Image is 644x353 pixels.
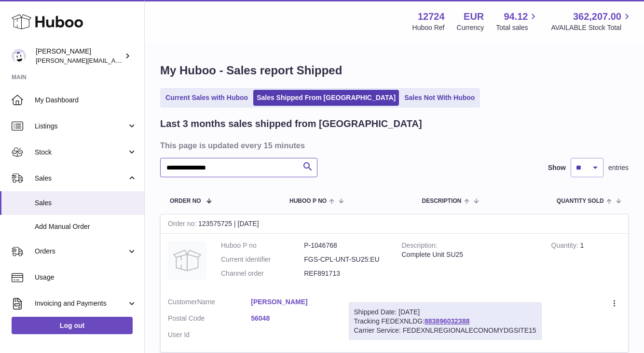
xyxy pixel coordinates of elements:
td: 1 [544,234,628,290]
div: 123575725 | [DATE] [161,214,628,234]
dt: Huboo P no [221,241,304,250]
span: 362,207.00 [573,10,621,23]
strong: Description [402,241,438,252]
dt: Current identifier [221,255,304,264]
a: [PERSON_NAME] [251,297,334,307]
div: Carrier Service: FEDEXNLREGIONALECONOMYDGSITE15 [354,326,536,335]
span: Description [422,198,461,204]
span: Sales [35,174,127,183]
strong: EUR [464,10,484,23]
dt: Name [168,297,251,309]
h3: This page is updated every 15 minutes [160,140,626,151]
span: Quantity Sold [557,198,604,204]
span: Add Manual Order [35,222,137,231]
dd: REF891713 [304,269,387,278]
div: Huboo Ref [412,23,445,32]
h2: Last 3 months sales shipped from [GEOGRAPHIC_DATA] [160,117,422,130]
dt: Postal Code [168,314,251,325]
span: Sales [35,198,137,208]
img: no-photo.jpg [168,241,206,280]
span: Usage [35,273,137,282]
h1: My Huboo - Sales report Shipped [160,63,629,78]
strong: Quantity [551,241,580,252]
a: Current Sales with Huboo [162,90,251,106]
img: sebastian@ffern.co [12,49,26,63]
a: 56048 [251,314,334,323]
a: Sales Not With Huboo [401,90,478,106]
span: AVAILABLE Stock Total [551,23,632,32]
span: Invoicing and Payments [35,299,127,308]
a: Sales Shipped From [GEOGRAPHIC_DATA] [253,90,399,106]
a: 883896032388 [425,317,469,325]
span: Listings [35,122,127,131]
a: Log out [12,317,133,334]
strong: 12724 [418,10,445,23]
dd: FGS-CPL-UNT-SU25:EU [304,255,387,264]
dd: P-1046768 [304,241,387,250]
dt: User Id [168,330,251,339]
dt: Channel order [221,269,304,278]
div: [PERSON_NAME] [36,47,123,65]
div: Currency [457,23,484,32]
span: Orders [35,247,127,256]
span: My Dashboard [35,96,137,105]
div: Complete Unit SU25 [402,250,537,259]
a: 362,207.00 AVAILABLE Stock Total [551,10,632,32]
a: 94.12 Total sales [496,10,539,32]
div: Tracking FEDEXNLDG: [349,302,542,340]
span: Customer [168,298,197,306]
div: Shipped Date: [DATE] [354,308,536,317]
span: entries [608,163,629,172]
span: Huboo P no [289,198,327,204]
span: Order No [170,198,201,204]
label: Show [548,163,566,172]
span: Stock [35,148,127,157]
span: Total sales [496,23,539,32]
span: 94.12 [504,10,528,23]
strong: Order no [168,220,198,230]
span: [PERSON_NAME][EMAIL_ADDRESS][DOMAIN_NAME] [36,56,193,64]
